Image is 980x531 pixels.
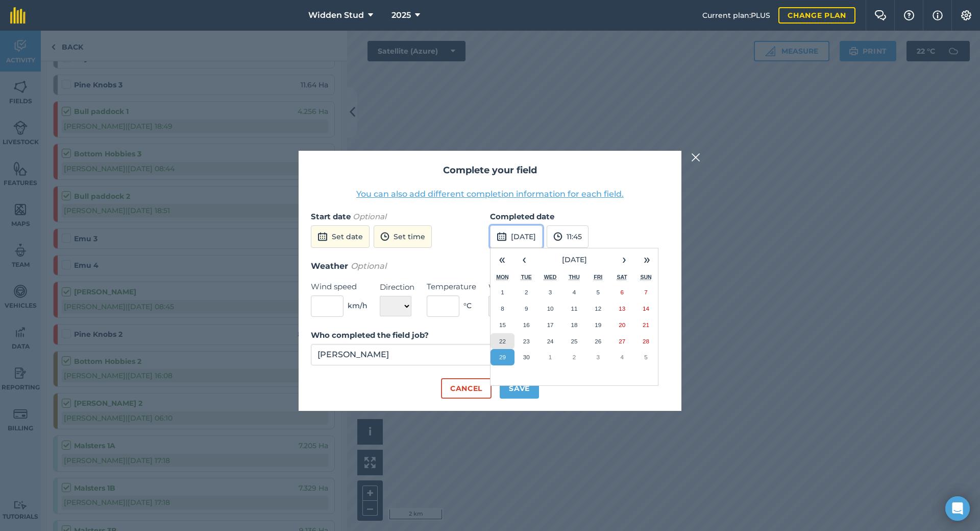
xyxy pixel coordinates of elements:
[514,284,538,301] button: September 2, 2025
[491,317,514,333] button: September 15, 2025
[634,317,658,333] button: September 21, 2025
[613,248,635,271] button: ›
[933,9,943,21] img: svg+xml;base64,PHN2ZyB4bWxucz0iaHR0cDovL3d3dy53My5vcmcvMjAwMC9zdmciIHdpZHRoPSIxNyIgaGVpZ2h0PSIxNy...
[427,281,476,293] label: Temperature
[553,230,562,243] img: svg+xml;base64,PD94bWwgdmVyc2lvbj0iMS4wIiBlbmNvZGluZz0idXRmLTgiPz4KPCEtLSBHZW5lcmF0b3I6IEFkb2JlIE...
[691,151,700,164] img: svg+xml;base64,PHN2ZyB4bWxucz0iaHR0cDovL3d3dy53My5vcmcvMjAwMC9zdmciIHdpZHRoPSIyMiIgaGVpZ2h0PSIzMC...
[620,354,623,360] abbr: October 4, 2025
[619,321,625,328] abbr: September 20, 2025
[523,321,530,328] abbr: September 16, 2025
[348,300,367,311] span: km/h
[634,333,658,350] button: September 28, 2025
[644,289,647,295] abbr: September 7, 2025
[491,333,514,350] button: September 22, 2025
[538,333,562,350] button: September 24, 2025
[311,260,669,273] h3: Weather
[311,225,370,248] button: Set date
[523,338,530,344] abbr: September 23, 2025
[499,354,506,360] abbr: September 29, 2025
[945,496,970,521] div: Open Intercom Messenger
[562,255,587,264] span: [DATE]
[562,301,586,317] button: September 11, 2025
[573,354,576,360] abbr: October 2, 2025
[571,321,577,328] abbr: September 18, 2025
[562,333,586,350] button: September 25, 2025
[597,289,600,295] abbr: September 5, 2025
[960,10,972,20] img: A cog icon
[535,248,613,271] button: [DATE]
[702,10,770,21] span: Current plan : PLUS
[356,188,624,200] button: You can also add different completion information for each field.
[10,7,26,24] img: fieldmargin Logo
[778,7,855,24] a: Change plan
[586,333,610,350] button: September 26, 2025
[311,212,351,221] strong: Start date
[595,305,601,312] abbr: September 12, 2025
[547,305,554,312] abbr: September 10, 2025
[643,305,649,312] abbr: September 14, 2025
[351,261,386,271] em: Optional
[620,289,623,295] abbr: September 6, 2025
[513,248,535,271] button: ‹
[538,349,562,365] button: October 1, 2025
[380,281,414,293] label: Direction
[634,301,658,317] button: September 14, 2025
[497,230,507,243] img: svg+xml;base64,PD94bWwgdmVyc2lvbj0iMS4wIiBlbmNvZGluZz0idXRmLTgiPz4KPCEtLSBHZW5lcmF0b3I6IEFkb2JlIE...
[586,301,610,317] button: September 12, 2025
[549,354,552,360] abbr: October 1, 2025
[562,284,586,301] button: September 4, 2025
[571,338,577,344] abbr: September 25, 2025
[538,317,562,333] button: September 17, 2025
[610,349,634,365] button: October 4, 2025
[490,212,554,221] strong: Completed date
[380,230,389,243] img: svg+xml;base64,PD94bWwgdmVyc2lvbj0iMS4wIiBlbmNvZGluZz0idXRmLTgiPz4KPCEtLSBHZW5lcmF0b3I6IEFkb2JlIE...
[610,301,634,317] button: September 13, 2025
[525,305,528,312] abbr: September 9, 2025
[491,349,514,365] button: September 29, 2025
[617,274,627,280] abbr: Saturday
[538,301,562,317] button: September 10, 2025
[586,317,610,333] button: September 19, 2025
[501,289,504,295] abbr: September 1, 2025
[640,274,651,280] abbr: Sunday
[573,289,576,295] abbr: September 4, 2025
[643,321,649,328] abbr: September 21, 2025
[547,338,554,344] abbr: September 24, 2025
[586,284,610,301] button: September 5, 2025
[523,354,530,360] abbr: September 30, 2025
[496,274,509,280] abbr: Monday
[571,305,577,312] abbr: September 11, 2025
[311,330,429,340] strong: Who completed the field job?
[547,225,589,248] button: 11:45
[595,338,601,344] abbr: September 26, 2025
[595,321,601,328] abbr: September 19, 2025
[643,338,649,344] abbr: September 28, 2025
[490,225,543,248] button: [DATE]
[594,274,602,280] abbr: Friday
[549,289,552,295] abbr: September 3, 2025
[391,9,411,21] span: 2025
[874,10,887,20] img: Two speech bubbles overlapping with the left bubble in the forefront
[619,305,625,312] abbr: September 13, 2025
[308,9,364,21] span: Widden Stud
[569,274,580,280] abbr: Thursday
[317,230,328,243] img: svg+xml;base64,PD94bWwgdmVyc2lvbj0iMS4wIiBlbmNvZGluZz0idXRmLTgiPz4KPCEtLSBHZW5lcmF0b3I6IEFkb2JlIE...
[514,301,538,317] button: September 9, 2025
[610,317,634,333] button: September 20, 2025
[514,317,538,333] button: September 16, 2025
[491,248,513,271] button: «
[514,333,538,350] button: September 23, 2025
[903,10,915,20] img: A question mark icon
[500,378,539,399] button: Save
[463,300,472,311] span: ° C
[634,349,658,365] button: October 5, 2025
[514,349,538,365] button: September 30, 2025
[491,284,514,301] button: September 1, 2025
[619,338,625,344] abbr: September 27, 2025
[521,274,532,280] abbr: Tuesday
[501,305,504,312] abbr: September 8, 2025
[311,163,669,178] h2: Complete your field
[635,248,658,271] button: »
[441,378,492,399] button: Cancel
[374,225,432,248] button: Set time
